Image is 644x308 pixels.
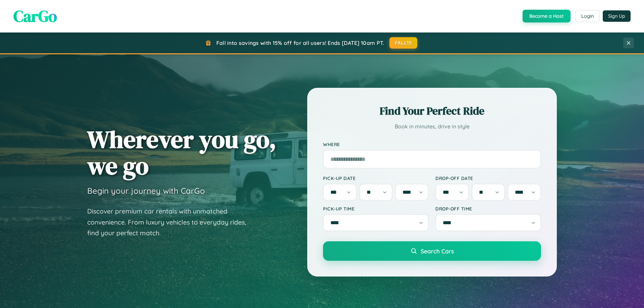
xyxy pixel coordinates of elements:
label: Pick-up Date [323,175,429,181]
span: Fall into savings with 15% off for all users! Ends [DATE] 10am PT. [216,40,384,46]
button: Become a Host [523,10,571,22]
p: Book in minutes, drive in style [323,122,541,131]
button: Search Cars [323,241,541,261]
h1: Wherever you go, we go [87,126,276,179]
button: Login [576,10,599,22]
span: CarGo [13,5,57,27]
label: Where [323,141,541,147]
button: FALL15 [389,37,418,49]
span: Search Cars [421,247,454,255]
h3: Begin your journey with CarGo [87,186,205,196]
p: Discover premium car rentals with unmatched convenience. From luxury vehicles to everyday rides, ... [87,206,255,239]
h2: Find Your Perfect Ride [323,104,541,118]
label: Drop-off Date [435,175,541,181]
label: Pick-up Time [323,206,429,211]
label: Drop-off Time [435,206,541,211]
button: Sign Up [603,10,631,22]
